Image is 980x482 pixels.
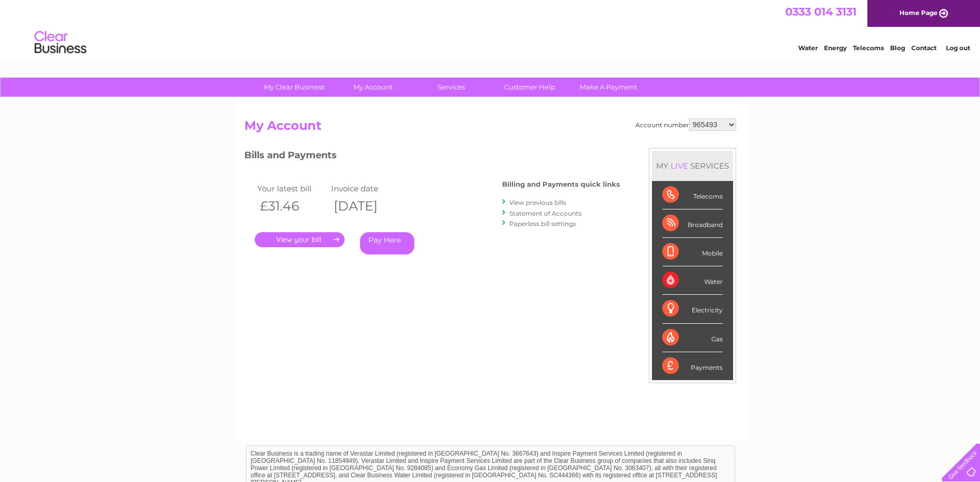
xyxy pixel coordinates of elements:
[509,199,566,206] a: View previous bills
[255,182,329,195] td: Your latest bill
[246,6,735,50] div: Clear Business is a trading name of Verastar Limited (registered in [GEOGRAPHIC_DATA] No. 3667643...
[911,44,937,52] a: Contact
[255,195,329,217] th: £31.46
[824,44,847,52] a: Energy
[329,182,403,195] td: Invoice date
[252,78,337,97] a: My Clear Business
[509,209,582,217] a: Statement of Accounts
[668,161,690,171] div: LIVE
[853,44,884,52] a: Telecoms
[360,232,414,254] a: Pay Here
[409,78,494,97] a: Services
[662,238,723,266] div: Mobile
[329,195,403,217] th: [DATE]
[244,118,736,138] h2: My Account
[890,44,905,52] a: Blog
[785,5,857,18] a: 0333 014 3131
[330,78,415,97] a: My Account
[946,44,970,52] a: Log out
[798,44,818,52] a: Water
[566,78,651,97] a: Make A Payment
[662,181,723,209] div: Telecoms
[662,352,723,380] div: Payments
[502,180,620,188] h4: Billing and Payments quick links
[652,151,733,180] div: MY SERVICES
[662,295,723,323] div: Electricity
[662,266,723,295] div: Water
[244,148,620,166] h3: Bills and Payments
[34,27,87,58] img: logo.png
[662,324,723,352] div: Gas
[662,209,723,238] div: Broadband
[509,220,576,228] a: Paperless bill settings
[487,78,572,97] a: Customer Help
[635,118,736,131] div: Account number
[255,232,345,247] a: .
